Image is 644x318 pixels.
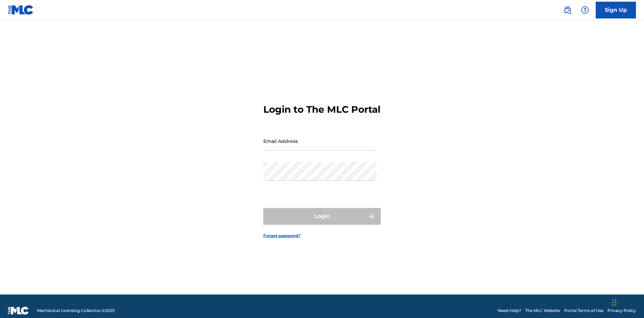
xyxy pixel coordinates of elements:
iframe: Chat Widget [610,286,644,318]
a: Portal Terms of Use [564,308,603,314]
a: Need Help? [498,308,521,314]
div: Drag [612,293,616,313]
img: logo [8,307,29,315]
div: Help [578,3,592,17]
h3: Login to The MLC Portal [263,104,380,115]
a: Public Search [561,3,574,17]
a: Privacy Policy [607,308,636,314]
span: Mechanical Licensing Collective © 2025 [37,308,115,314]
img: search [563,6,572,14]
img: MLC Logo [8,5,34,15]
a: The MLC Website [525,308,560,314]
a: Sign Up [596,2,636,18]
img: help [581,6,589,14]
a: Forgot password? [263,233,301,239]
